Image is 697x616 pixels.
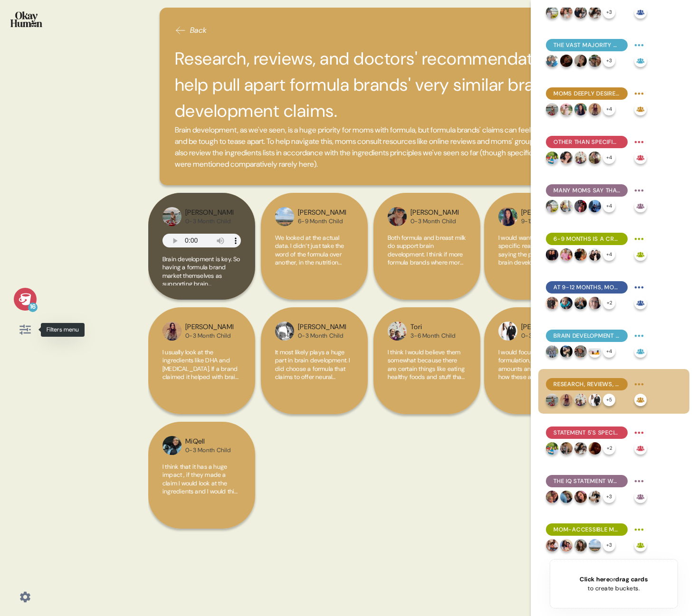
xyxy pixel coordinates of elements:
img: profilepic_24302597019365276.jpg [574,539,587,551]
img: profilepic_24042585798726849.jpg [589,491,601,503]
img: profilepic_9731200886984576.jpg [546,539,558,551]
img: profilepic_24254939047471010.jpg [574,152,587,164]
div: MiQell [185,436,230,447]
span: I would focus more on the formulation, ingredients, amounts and historically how these amounts ha... [498,348,576,456]
img: profilepic_23913955058275463.jpg [162,436,181,455]
img: profilepic_24254939047471010.jpg [388,322,407,341]
div: 0-3 Month Child [185,332,233,340]
img: profilepic_30725826547032050.jpg [546,248,558,261]
span: The IQ statement was the least compelling, with statement #3 also failing to convince. [554,477,620,485]
div: + 4 [603,248,615,261]
img: profilepic_10079146362180826.jpg [589,200,601,212]
div: Tori [411,322,455,332]
span: Both formula and breast milk do support brain development. I think if more formula brands where m... [388,234,466,400]
div: Filters menu [41,323,85,337]
img: profilepic_10050006148381865.jpg [162,322,181,341]
img: profilepic_23911488015176304.jpg [574,55,587,67]
span: It most likely plays a huge part in brain development. I did choose a formula that claims to offe... [275,348,353,481]
img: profilepic_24254939047471010.jpg [574,394,587,406]
img: profilepic_10002627043168430.jpg [560,345,573,358]
div: [PERSON_NAME] [185,322,233,332]
img: profilepic_24076225635351631.jpg [574,6,587,19]
div: + 4 [603,200,615,212]
img: profilepic_9921622301280059.jpg [574,200,587,212]
img: profilepic_23957990427199772.jpg [546,103,558,115]
div: + 3 [603,491,615,503]
div: [PERSON_NAME] [521,208,569,218]
span: 6-9 months is a crucial development period, with mobility, motor skills, dietary changes, and soc... [554,235,620,243]
img: profilepic_24806279158960289.jpg [560,200,573,212]
div: + 4 [603,103,615,115]
img: profilepic_24686111907661355.jpg [560,6,573,19]
span: We looked at the actual data. I didn’t just take the word of the formula over another, in the nut... [275,234,353,417]
img: profilepic_24021410207550195.jpg [546,152,558,164]
img: profilepic_24066498406338658.jpg [546,200,558,212]
div: 16 [28,303,38,312]
span: Brain development, as we've seen, is a huge priority for moms with formula, but formula brands' c... [175,124,573,170]
img: profilepic_9987001134730651.jpg [560,442,573,455]
img: profilepic_24066498406338658.jpg [546,6,558,19]
div: [PERSON_NAME] [411,208,458,218]
img: profilepic_24433398056265134.jpg [560,152,573,164]
img: profilepic_24065768239753848.jpg [546,345,558,358]
span: Other than specific tolerance issues, price & ingredient alignment are top switching motivators. [554,138,620,146]
span: I usually look at the ingredients like DHA and [MEDICAL_DATA]. If a brand claimed it helped with ... [162,348,239,498]
div: [PERSON_NAME] [185,208,233,218]
span: Brain development is key. So having a formula brand market themselves as supporting brain develop... [162,255,241,463]
span: At 9-12 months, moms are looking for first steps, first words, and further social development. [554,283,620,292]
img: profilepic_23998246113203785.jpg [574,103,587,115]
div: + 3 [603,539,615,551]
img: profilepic_24033322462997255.jpg [546,491,558,503]
img: profilepic_23957990427199772.jpg [162,207,181,226]
img: profilepic_30345946328354123.jpg [574,491,587,503]
div: 0-3 Month Child [185,218,233,225]
h2: Research, reviews, and doctors' recommendations help pull apart formula brands' very similar brai... [175,46,573,124]
div: + 2 [603,442,615,455]
img: profilepic_24432463089680639.jpg [560,539,573,551]
div: + 4 [603,345,615,358]
div: [PERSON_NAME] [298,322,346,332]
img: profilepic_23998246113203785.jpg [498,207,517,226]
img: profilepic_9951827364925800.jpg [546,297,558,309]
div: 3-6 Month Child [411,332,455,340]
div: [PERSON_NAME] [298,208,346,218]
img: profilepic_24169639585989571.jpg [560,103,573,115]
img: profilepic_30367771036200585.jpg [589,297,601,309]
div: or to create buckets. [580,575,648,593]
span: Statement 5's specificity and clinical support made it the most compelling, with #1 & #4 also wel... [554,428,620,437]
div: 0-3 Month Child [521,332,569,340]
img: profilepic_23892851000377781.jpg [574,345,587,358]
span: drag cards [615,575,648,583]
img: profilepic_30641819395432435.jpg [498,322,517,341]
img: profilepic_30641819395432435.jpg [589,394,601,406]
span: Back [190,25,207,36]
span: The vast majority of moms are unaware of MFGM, and suspicion was common even when we explained th... [554,41,620,49]
div: 6-9 Month Child [298,218,346,225]
img: profilepic_24081075511582475.jpg [388,207,407,226]
div: + 3 [603,6,615,19]
img: profilepic_23934072906246232.jpg [275,207,294,226]
img: profilepic_10050006148381865.jpg [560,394,573,406]
img: profilepic_9670080569759076.jpg [589,55,601,67]
img: profilepic_24149260454682583.jpg [574,442,587,455]
div: 0-3 Month Child [411,218,458,225]
span: Brain development was moms' stated top formula priority, though long-term and immediate prioritie... [554,332,620,340]
span: Research, reviews, and doctors' recommendations help pull apart formula brands' very similar brai... [554,380,620,389]
span: Click here [580,575,610,583]
div: 9-12 Month Child [521,218,569,225]
img: profilepic_25165664476355902.jpg [589,345,601,358]
img: profilepic_24385261627745154.jpg [560,491,573,503]
div: + 2 [603,297,615,309]
img: profilepic_10050006148381865.jpg [589,103,601,115]
div: 0-3 Month Child [185,446,230,454]
img: okayhuman.3b1b6348.png [10,11,42,27]
div: + 4 [603,152,615,164]
img: profilepic_24206365815623587.jpg [589,442,601,455]
img: profilepic_24026967273611727.jpg [560,297,573,309]
img: profilepic_24012059758446275.jpg [560,248,573,261]
img: profilepic_9987304958065071.jpg [589,248,601,261]
span: I think I would believe them somewhat because there are certain things like eating healthy foods ... [388,348,465,473]
span: Mom-accessible messages is deeply empathetic and helps them "do their own research" while steerin... [554,525,620,534]
img: profilepic_24149260454682583.jpg [589,6,601,19]
img: profilepic_24021410207550195.jpg [546,442,558,455]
